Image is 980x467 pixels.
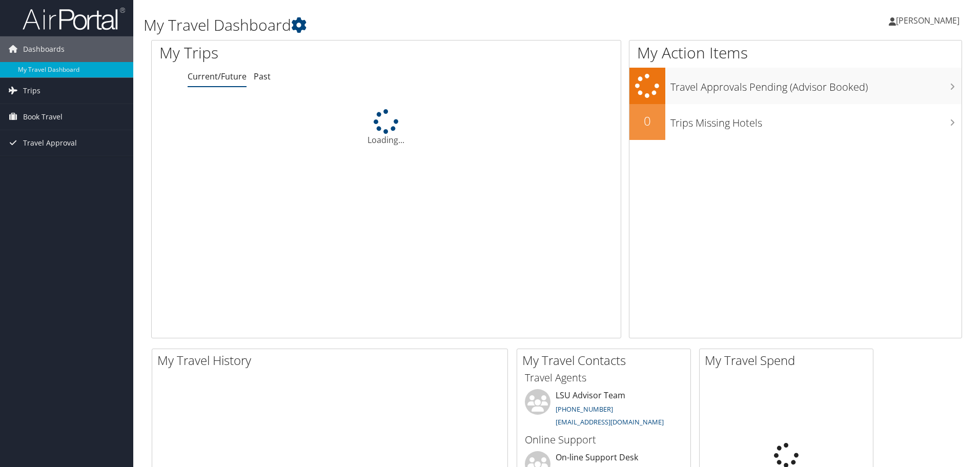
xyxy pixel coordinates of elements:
[159,42,418,64] h1: My Trips
[670,111,962,130] h3: Trips Missing Hotels
[188,71,247,82] a: Current/Future
[629,42,962,64] h1: My Action Items
[629,68,962,104] a: Travel Approvals Pending (Advisor Booked)
[556,404,613,414] a: [PHONE_NUMBER]
[705,352,873,369] h2: My Travel Spend
[896,15,959,26] span: [PERSON_NAME]
[23,7,125,31] img: airportal-logo.png
[629,104,962,140] a: 0Trips Missing Hotels
[525,371,683,385] h3: Travel Agents
[670,75,962,94] h3: Travel Approvals Pending (Advisor Booked)
[254,71,271,82] a: Past
[556,417,664,427] a: [EMAIL_ADDRESS][DOMAIN_NAME]
[23,78,40,104] span: Trips
[525,433,683,447] h3: Online Support
[889,5,970,36] a: [PERSON_NAME]
[23,104,63,130] span: Book Travel
[522,352,690,369] h2: My Travel Contacts
[23,36,65,62] span: Dashboards
[152,109,621,146] div: Loading...
[23,130,77,156] span: Travel Approval
[520,389,688,431] li: LSU Advisor Team
[157,352,507,369] h2: My Travel History
[144,14,695,36] h1: My Travel Dashboard
[629,112,665,130] h2: 0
